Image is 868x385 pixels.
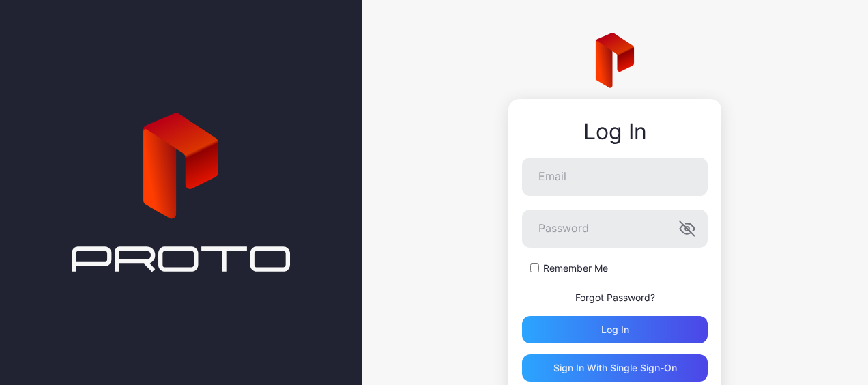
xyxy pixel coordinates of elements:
div: Sign in With Single Sign-On [553,362,677,373]
input: Password [522,210,708,248]
button: Log in [522,316,708,343]
div: Log in [601,324,629,335]
button: Password [679,220,695,237]
button: Sign in With Single Sign-On [522,354,708,382]
input: Email [522,158,708,196]
label: Remember Me [543,261,608,275]
a: Forgot Password? [575,291,655,303]
div: Log In [522,119,708,144]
